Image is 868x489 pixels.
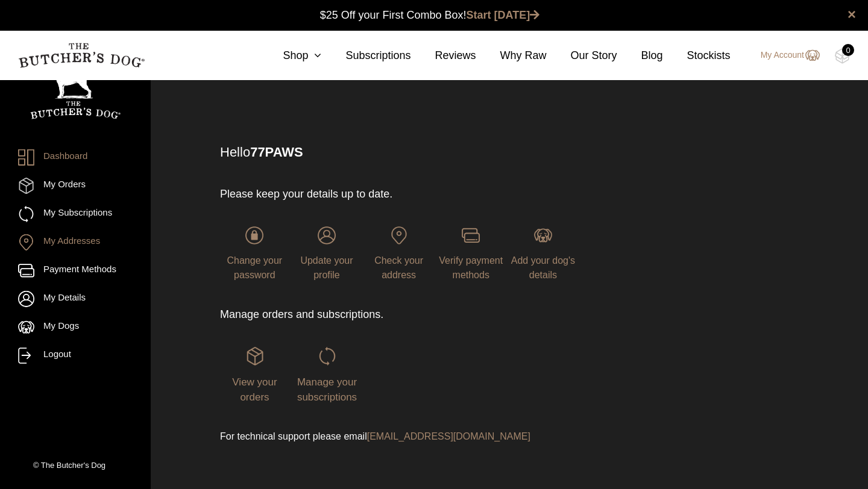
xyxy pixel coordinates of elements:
[220,307,577,323] p: Manage orders and subscriptions.
[321,48,410,64] a: Subscriptions
[18,319,133,335] a: My Dogs
[390,226,408,244] img: login-TBD_Address.png
[18,206,133,222] a: My Subscriptions
[476,48,547,64] a: Why Raw
[300,255,353,280] span: Update your profile
[227,255,283,280] span: Change your password
[436,226,506,280] a: Verify payment methods
[511,255,575,280] span: Add your dog's details
[410,48,476,64] a: Reviews
[318,226,336,244] img: login-TBD_Profile.png
[547,48,617,64] a: Our Story
[18,178,133,194] a: My Orders
[18,347,133,364] a: Logout
[842,44,854,56] div: 0
[367,431,530,441] a: [EMAIL_ADDRESS][DOMAIN_NAME]
[220,429,577,444] p: For technical support please email
[467,9,540,21] a: Start [DATE]
[250,145,303,160] strong: 77PAWS
[30,62,121,119] img: TBD_Portrait_Logo_White.png
[220,347,289,402] a: View your orders
[292,226,362,280] a: Update your profile
[439,255,503,280] span: Verify payment methods
[259,48,321,64] a: Shop
[318,347,336,365] img: login-TBD_Subscriptions.png
[246,347,264,365] img: login-TBD_Orders.png
[297,376,357,403] span: Manage your subscriptions
[462,226,480,244] img: login-TBD_Payments.png
[364,226,433,280] a: Check your address
[18,291,133,307] a: My Details
[220,226,289,280] a: Change your password
[509,226,578,280] a: Add your dog's details
[220,142,779,162] p: Hello
[374,255,423,280] span: Check your address
[18,234,133,251] a: My Addresses
[220,186,577,202] p: Please keep your details up to date.
[848,7,856,22] a: close
[292,347,362,402] a: Manage your subscriptions
[18,263,133,279] a: Payment Methods
[232,376,277,403] span: View your orders
[835,48,850,64] img: TBD_Cart-Empty.png
[617,48,663,64] a: Blog
[18,149,133,166] a: Dashboard
[663,48,731,64] a: Stockists
[245,226,263,244] img: login-TBD_Password.png
[749,48,820,63] a: My Account
[534,226,552,244] img: login-TBD_Dog.png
